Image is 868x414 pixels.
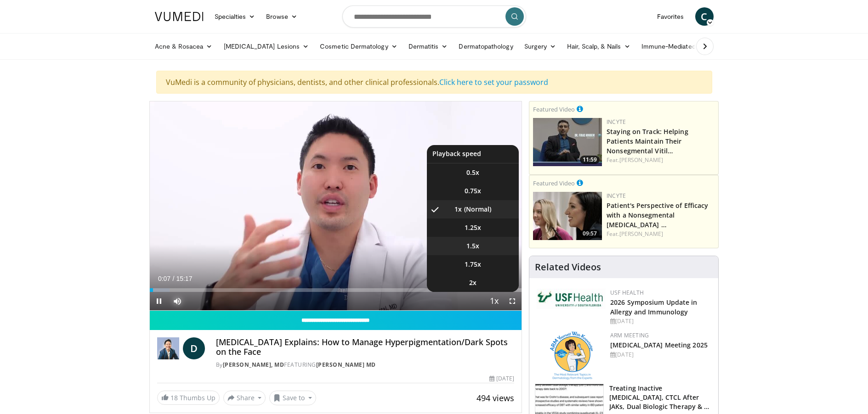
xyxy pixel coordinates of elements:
img: 2c48d197-61e9-423b-8908-6c4d7e1deb64.png.150x105_q85_crop-smart_upscale.jpg [533,192,602,240]
span: 1.5x [466,241,479,251]
img: 6ba8804a-8538-4002-95e7-a8f8012d4a11.png.150x105_q85_autocrop_double_scale_upscale_version-0.2.jpg [537,289,606,309]
span: 2x [469,278,477,287]
span: 0.75x [465,186,481,196]
small: Featured Video [533,179,575,187]
span: 494 views [477,392,514,403]
img: 89a28c6a-718a-466f-b4d1-7c1f06d8483b.png.150x105_q85_autocrop_double_scale_upscale_version-0.2.png [550,331,593,380]
div: VuMedi is a community of physicians, dentists, and other clinical professionals. [156,71,712,94]
a: 11:59 [533,118,602,166]
a: [PERSON_NAME] [619,230,663,238]
button: Fullscreen [503,292,522,310]
a: 18 Thumbs Up [157,391,220,405]
a: USF Health [610,289,644,297]
h4: Related Videos [535,262,601,273]
a: Surgery [519,37,562,56]
input: Search topics, interventions [342,6,526,28]
a: ARM Meeting [610,331,649,339]
span: 1.75x [465,260,481,269]
span: 09:57 [580,229,600,238]
div: By FEATURING [216,361,515,369]
img: fe0751a3-754b-4fa7-bfe3-852521745b57.png.150x105_q85_crop-smart_upscale.jpg [533,118,602,166]
a: D [183,337,205,359]
img: Daniel Sugai, MD [157,337,179,359]
span: 11:59 [580,156,600,164]
span: 15:17 [176,275,192,282]
a: Dermatopathology [453,37,518,56]
a: Dermatitis [403,37,454,56]
a: [MEDICAL_DATA] Meeting 2025 [610,341,708,349]
div: Feat. [607,230,715,238]
div: Progress Bar [150,288,522,292]
span: 0.5x [466,168,479,177]
span: 1.25x [465,223,481,232]
a: Incyte [607,118,626,126]
a: 2026 Symposium Update in Allergy and Immunology [610,298,697,316]
a: Specialties [209,7,261,26]
a: Incyte [607,192,626,200]
span: 1x [454,205,462,214]
a: Click here to set your password [439,77,548,87]
img: VuMedi Logo [155,12,204,21]
span: 18 [170,393,178,402]
div: [DATE] [610,317,711,325]
a: C [695,7,714,26]
span: 0:07 [158,275,170,282]
a: Hair, Scalp, & Nails [562,37,635,56]
a: Favorites [652,7,690,26]
video-js: Video Player [150,101,522,311]
div: Feat. [607,156,715,164]
a: [PERSON_NAME], MD [223,361,284,369]
span: / [173,275,175,282]
button: Mute [168,292,187,310]
a: Staying on Track: Helping Patients Maintain Their Nonsegmental Vitil… [607,127,688,155]
a: Patient's Perspective of Efficacy with a Nonsegmental [MEDICAL_DATA] … [607,201,708,229]
small: Featured Video [533,105,575,113]
h4: [MEDICAL_DATA] Explains: How to Manage Hyperpigmentation/Dark Spots on the Face [216,337,515,357]
button: Pause [150,292,168,310]
a: [MEDICAL_DATA] Lesions [218,37,315,56]
a: [PERSON_NAME] MD [316,361,376,369]
button: Playback Rate [485,292,503,310]
a: Immune-Mediated [636,37,710,56]
h3: Treating Inactive [MEDICAL_DATA], CTCL After JAKs, Dual Biologic Therapy & … [609,384,713,411]
button: Share [223,391,266,405]
div: [DATE] [489,375,514,383]
div: [DATE] [610,351,711,359]
a: Acne & Rosacea [149,37,218,56]
a: [PERSON_NAME] [619,156,663,164]
button: Save to [269,391,316,405]
a: 09:57 [533,192,602,240]
a: Browse [261,7,303,26]
a: Cosmetic Dermatology [314,37,403,56]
